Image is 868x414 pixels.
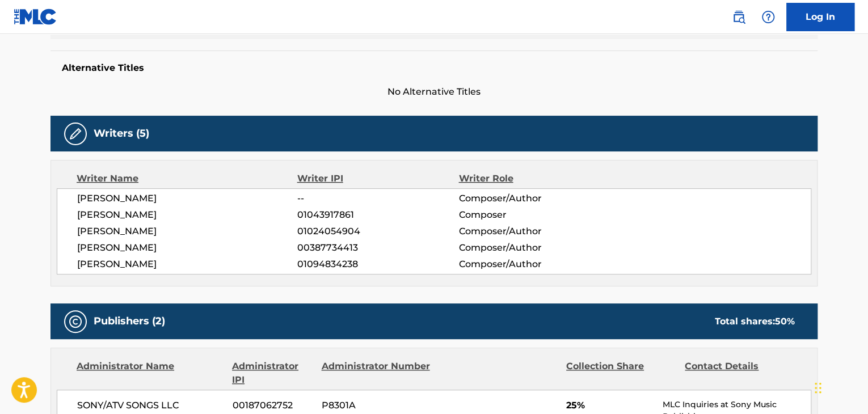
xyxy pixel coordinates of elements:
[62,62,806,74] h5: Alternative Titles
[297,208,458,222] span: 01043917861
[297,192,458,205] span: --
[757,6,779,28] div: Help
[458,172,605,185] div: Writer Role
[775,316,795,327] span: 50 %
[232,360,313,387] div: Administrator IPI
[77,192,297,205] span: [PERSON_NAME]
[77,257,297,271] span: [PERSON_NAME]
[458,225,605,238] span: Composer/Author
[77,241,297,255] span: [PERSON_NAME]
[566,399,654,412] span: 25%
[77,360,224,387] div: Administrator Name
[297,225,458,238] span: 01024054904
[811,360,868,414] iframe: Chat Widget
[786,3,854,31] a: Log In
[715,315,795,328] div: Total shares:
[458,241,605,255] span: Composer/Author
[77,172,297,185] div: Writer Name
[458,208,605,222] span: Composer
[69,127,82,141] img: Writers
[94,315,165,328] h5: Publishers (2)
[77,208,297,222] span: [PERSON_NAME]
[815,371,821,405] div: Drag
[732,10,745,24] img: search
[297,241,458,255] span: 00387734413
[94,127,149,140] h5: Writers (5)
[685,360,795,387] div: Contact Details
[297,257,458,271] span: 01094834238
[69,315,82,328] img: Publishers
[297,172,459,185] div: Writer IPI
[458,192,605,205] span: Composer/Author
[322,399,432,412] span: P8301A
[50,85,818,99] span: No Alternative Titles
[761,10,775,24] img: help
[77,399,224,412] span: SONY/ATV SONGS LLC
[321,360,431,387] div: Administrator Number
[458,257,605,271] span: Composer/Author
[566,360,676,387] div: Collection Share
[233,399,313,412] span: 00187062752
[77,225,297,238] span: [PERSON_NAME]
[727,6,750,28] a: Public Search
[14,9,57,25] img: MLC Logo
